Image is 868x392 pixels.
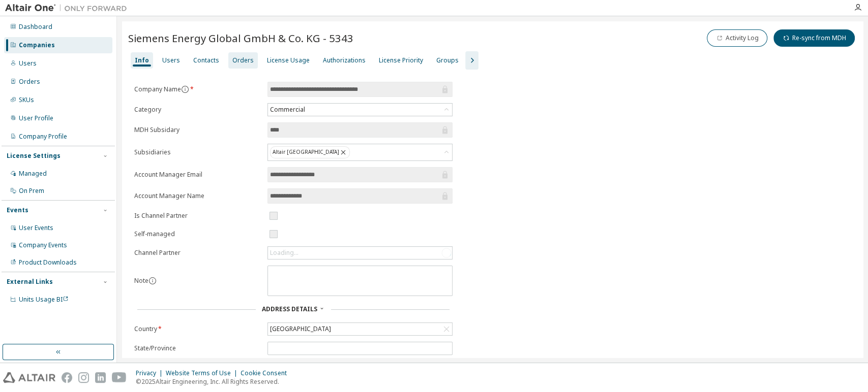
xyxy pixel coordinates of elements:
[268,104,307,115] div: Commercial
[19,241,67,249] div: Company Events
[19,41,55,49] div: Companies
[134,212,261,220] label: Is Channel Partner
[134,325,261,333] label: Country
[241,369,293,377] div: Cookie Consent
[62,372,72,383] img: facebook.svg
[7,152,61,160] div: License Settings
[268,247,452,259] div: Loading...
[134,126,261,134] label: MDH Subsidary
[7,206,28,214] div: Events
[270,146,350,158] div: Altair [GEOGRAPHIC_DATA]
[262,305,317,313] span: Address Details
[268,323,333,335] div: [GEOGRAPHIC_DATA]
[19,258,77,267] div: Product Downloads
[268,104,452,116] div: Commercial
[379,56,423,64] div: License Priority
[128,31,353,45] span: Siemens Energy Global GmbH & Co. KG - 5343
[136,369,166,377] div: Privacy
[323,56,366,64] div: Authorizations
[19,23,52,31] div: Dashboard
[135,56,149,64] div: Info
[78,372,89,383] img: instagram.svg
[270,249,298,257] div: Loading...
[95,372,106,383] img: linkedin.svg
[148,277,157,285] button: information
[19,187,44,195] div: On Prem
[19,114,53,122] div: User Profile
[707,29,767,47] button: Activity Log
[112,372,127,383] img: youtube.svg
[436,56,459,64] div: Groups
[134,249,261,257] label: Channel Partner
[134,192,261,200] label: Account Manager Name
[162,56,180,64] div: Users
[19,59,37,68] div: Users
[193,56,219,64] div: Contacts
[19,78,40,86] div: Orders
[268,323,452,335] div: [GEOGRAPHIC_DATA]
[19,295,69,304] span: Units Usage BI
[19,133,67,141] div: Company Profile
[134,230,261,238] label: Self-managed
[134,344,261,352] label: State/Province
[134,276,148,285] label: Note
[134,85,261,93] label: Company Name
[134,148,261,156] label: Subsidiaries
[181,85,189,93] button: information
[268,144,452,160] div: Altair [GEOGRAPHIC_DATA]
[19,170,47,178] div: Managed
[136,377,293,386] p: © 2025 Altair Engineering, Inc. All Rights Reserved.
[3,372,55,383] img: altair_logo.svg
[267,56,310,64] div: License Usage
[134,106,261,114] label: Category
[5,3,132,13] img: Altair One
[134,171,261,179] label: Account Manager Email
[773,29,855,47] button: Re-sync from MDH
[7,278,53,286] div: External Links
[19,96,34,104] div: SKUs
[232,56,254,64] div: Orders
[19,224,53,232] div: User Events
[166,369,241,377] div: Website Terms of Use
